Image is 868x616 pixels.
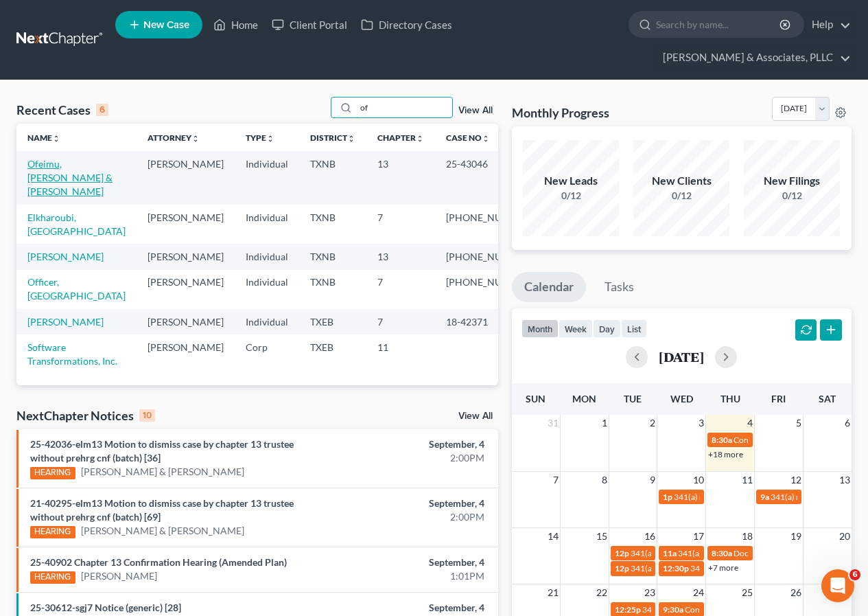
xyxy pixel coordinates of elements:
[674,492,806,502] span: 341(a) meeting for [PERSON_NAME]
[643,584,657,601] span: 23
[624,393,642,404] span: Tue
[659,350,704,364] h2: [DATE]
[663,604,683,615] span: 9:30a
[366,309,435,334] td: 7
[760,492,769,502] span: 9a
[354,12,459,37] a: Directory Cases
[342,556,484,569] div: September, 4
[27,341,117,367] a: Software Transformations, Inc.
[512,272,586,302] a: Calendar
[27,212,126,237] a: Elkharoubi, [GEOGRAPHIC_DATA]
[642,604,775,615] span: 341(a) meeting for [PERSON_NAME]
[656,45,851,70] a: [PERSON_NAME] & Associates, PLLC
[235,151,299,204] td: Individual
[795,415,803,431] span: 5
[512,104,609,121] h3: Monthly Progress
[342,510,484,524] div: 2:00PM
[342,451,484,465] div: 2:00PM
[30,556,287,568] a: 25-40902 Chapter 13 Confirmation Hearing (Amended Plan)
[523,173,619,189] div: New Leads
[235,270,299,309] td: Individual
[595,584,609,601] span: 22
[299,151,366,204] td: TXNB
[30,571,75,584] div: HEARING
[435,309,542,334] td: 18-42371
[207,12,265,37] a: Home
[235,205,299,244] td: Individual
[744,189,840,203] div: 0/12
[546,584,560,601] span: 21
[546,528,560,545] span: 14
[838,472,852,488] span: 13
[838,528,852,545] span: 20
[137,334,235,374] td: [PERSON_NAME]
[435,151,542,204] td: 25-43046
[342,601,484,615] div: September, 4
[631,548,763,558] span: 341(a) meeting for [PERSON_NAME]
[458,106,493,115] a: View All
[720,393,740,404] span: Thu
[30,467,75,479] div: HEARING
[690,563,823,573] span: 341(a) meeting for [PERSON_NAME]
[821,569,854,602] iframe: Intercom live chat
[52,135,60,143] i: unfold_more
[30,438,294,464] a: 25-42036-elm13 Motion to dismiss case by chapter 13 trustee without prehrg cnf (batch) [36]
[633,173,729,189] div: New Clients
[416,135,424,143] i: unfold_more
[678,548,810,558] span: 341(a) meeting for [PERSON_NAME]
[521,319,559,338] button: month
[633,189,729,203] div: 0/12
[740,584,754,601] span: 25
[595,528,609,545] span: 15
[137,205,235,244] td: [PERSON_NAME]
[246,133,274,143] a: Typeunfold_more
[366,205,435,244] td: 7
[148,133,200,143] a: Attorneyunfold_more
[265,12,354,37] a: Client Portal
[789,584,803,601] span: 26
[342,569,484,583] div: 1:01PM
[526,393,546,404] span: Sun
[137,244,235,269] td: [PERSON_NAME]
[656,12,782,37] input: Search by name...
[347,135,355,143] i: unfold_more
[805,12,851,37] a: Help
[16,407,155,424] div: NextChapter Notices
[30,602,181,613] a: 25-30612-sgj7 Notice (generic) [28]
[697,415,705,431] span: 3
[366,151,435,204] td: 13
[81,465,244,479] a: [PERSON_NAME] & [PERSON_NAME]
[435,244,542,269] td: [PHONE_NUMBER]
[789,472,803,488] span: 12
[692,472,705,488] span: 10
[849,569,860,580] span: 6
[789,528,803,545] span: 19
[615,548,629,558] span: 12p
[746,415,754,431] span: 4
[191,135,200,143] i: unfold_more
[81,524,244,538] a: [PERSON_NAME] & [PERSON_NAME]
[235,244,299,269] td: Individual
[377,133,424,143] a: Chapterunfold_more
[299,270,366,309] td: TXNB
[843,415,852,431] span: 6
[137,270,235,309] td: [PERSON_NAME]
[342,437,484,451] div: September, 4
[435,270,542,309] td: [PHONE_NUMBER]
[648,415,657,431] span: 2
[621,319,647,338] button: list
[27,158,113,197] a: Ofeimu, [PERSON_NAME] & [PERSON_NAME]
[643,528,657,545] span: 16
[299,309,366,334] td: TXEB
[648,472,657,488] span: 9
[96,104,108,116] div: 6
[310,133,355,143] a: Districtunfold_more
[366,334,435,374] td: 11
[342,497,484,510] div: September, 4
[546,415,560,431] span: 31
[482,135,490,143] i: unfold_more
[299,244,366,269] td: TXNB
[740,528,754,545] span: 18
[559,319,593,338] button: week
[16,102,108,118] div: Recent Cases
